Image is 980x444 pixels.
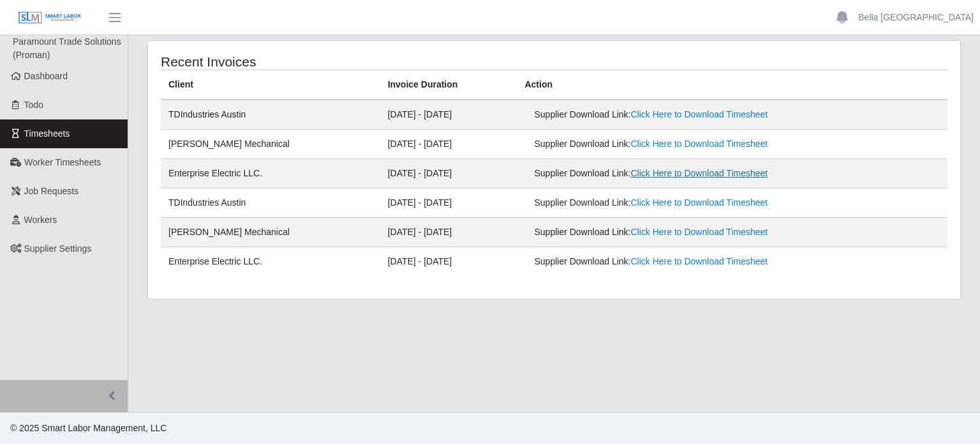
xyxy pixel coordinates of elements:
[630,197,768,208] a: Click Here to Download Timesheet
[380,100,517,130] td: [DATE] - [DATE]
[534,108,792,121] div: Supplier Download Link:
[24,100,43,110] span: Todo
[18,11,82,25] img: SLM Logo
[24,157,101,167] span: Worker Timesheets
[24,71,68,81] span: Dashboard
[161,159,380,188] td: Enterprise Electric LLC.
[517,70,947,100] th: Action
[630,139,768,149] a: Click Here to Download Timesheet
[380,188,517,218] td: [DATE] - [DATE]
[24,243,92,254] span: Supplier Settings
[13,36,121,60] span: Paramount Trade Solutions (Proman)
[161,70,380,100] th: Client
[161,218,380,247] td: [PERSON_NAME] Mechanical
[630,256,768,266] a: Click Here to Download Timesheet
[380,70,517,100] th: Invoice Duration
[534,255,792,268] div: Supplier Download Link:
[161,130,380,159] td: [PERSON_NAME] Mechanical
[161,100,380,130] td: TDIndustries Austin
[161,54,477,70] h4: Recent Invoices
[380,218,517,247] td: [DATE] - [DATE]
[630,227,768,237] a: Click Here to Download Timesheet
[858,11,974,24] a: Bella [GEOGRAPHIC_DATA]
[24,128,70,139] span: Timesheets
[380,247,517,277] td: [DATE] - [DATE]
[10,423,167,433] span: © 2025 Smart Labor Management, LLC
[630,109,768,119] a: Click Here to Download Timesheet
[161,247,380,277] td: Enterprise Electric LLC.
[534,137,792,151] div: Supplier Download Link:
[380,130,517,159] td: [DATE] - [DATE]
[161,188,380,218] td: TDIndustries Austin
[630,168,768,178] a: Click Here to Download Timesheet
[534,167,792,180] div: Supplier Download Link:
[380,159,517,188] td: [DATE] - [DATE]
[24,186,79,196] span: Job Requests
[534,226,792,239] div: Supplier Download Link:
[24,215,57,225] span: Workers
[534,196,792,210] div: Supplier Download Link:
